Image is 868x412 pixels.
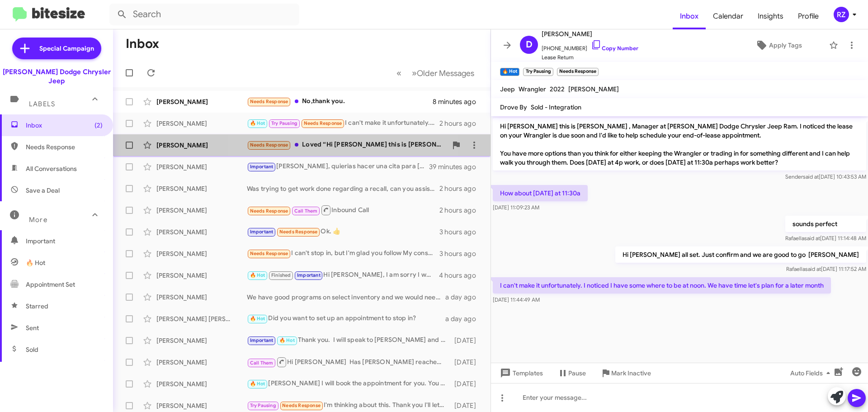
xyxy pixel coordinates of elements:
[156,206,247,215] div: [PERSON_NAME]
[250,120,265,126] span: 🔥 Hot
[156,336,247,345] div: [PERSON_NAME]
[785,216,866,232] p: sounds perfect
[247,248,439,259] div: I can't stop in, but I'm glad you follow My construction company is in the market for a new and o...
[247,118,439,128] div: I can't make it unfortunately. I noticed I have some where to be at noon. We have time let's plan...
[156,227,247,237] div: [PERSON_NAME]
[156,358,247,367] div: [PERSON_NAME]
[26,237,103,246] span: Important
[519,85,546,93] span: Wrangler
[26,280,75,289] span: Appointment Set
[271,272,291,278] span: Finished
[156,97,247,106] div: [PERSON_NAME]
[156,401,247,410] div: [PERSON_NAME]
[247,227,439,237] div: Ok. 👍
[109,4,299,25] input: Search
[247,379,450,389] div: [PERSON_NAME] I will book the appointment for you. You can tell me which two later or [DATE] [PER...
[94,121,103,130] span: (2)
[26,258,45,267] span: 🔥 Hot
[493,118,866,170] p: Hi [PERSON_NAME] this is [PERSON_NAME] , Manager at [PERSON_NAME] Dodge Chrysler Jeep Ram. I noti...
[279,337,295,343] span: 🔥 Hot
[493,185,588,201] p: How about [DATE] at 11:30a
[706,3,750,29] a: Calendar
[396,67,401,79] span: «
[250,316,265,322] span: 🔥 Hot
[615,246,866,263] p: Hi [PERSON_NAME] all set. Just confirm and we are good to go [PERSON_NAME]
[156,271,247,280] div: [PERSON_NAME]
[26,121,103,130] span: Inbox
[250,208,288,214] span: Needs Response
[247,184,439,193] div: Was trying to get work done regarding a recall, can you assist?
[673,3,706,29] a: Inbox
[439,249,483,258] div: 3 hours ago
[803,173,819,180] span: said at
[156,119,247,128] div: [PERSON_NAME]
[26,186,60,195] span: Save a Deal
[156,379,247,388] div: [PERSON_NAME]
[247,313,445,324] div: Did you want to set up an appointment to stop in?
[439,119,483,128] div: 2 hours ago
[429,162,483,171] div: 39 minutes ago
[247,140,447,150] div: Loved “Hi [PERSON_NAME] this is [PERSON_NAME] , Manager at [PERSON_NAME] Dodge Chrysler Jeep Ram....
[126,37,159,51] h1: Inbox
[445,314,483,323] div: a day ago
[156,141,247,150] div: [PERSON_NAME]
[785,235,866,242] span: Rafaella [DATE] 11:14:48 AM
[500,85,515,93] span: Jeep
[156,314,247,323] div: [PERSON_NAME] [PERSON_NAME]
[542,53,638,62] span: Lease Return
[550,85,565,93] span: 2022
[392,64,480,82] nav: Page navigation example
[557,68,599,76] small: Needs Response
[439,271,483,280] div: 4 hours ago
[493,296,540,303] span: [DATE] 11:44:49 AM
[531,103,581,111] span: Sold - Integration
[26,345,38,354] span: Sold
[250,360,274,366] span: Call Them
[433,97,483,106] div: 8 minutes ago
[542,28,638,39] span: [PERSON_NAME]
[439,227,483,237] div: 3 hours ago
[26,142,103,152] span: Needs Response
[247,96,433,107] div: No,thank you.
[493,204,539,211] span: [DATE] 11:09:23 AM
[294,208,318,214] span: Call Them
[271,120,297,126] span: Try Pausing
[498,365,543,381] span: Templates
[406,64,480,82] button: Next
[568,365,586,381] span: Pause
[156,293,247,302] div: [PERSON_NAME]
[568,85,619,93] span: [PERSON_NAME]
[450,336,483,345] div: [DATE]
[247,356,450,368] div: Hi [PERSON_NAME] Has [PERSON_NAME] reached out for you?
[450,379,483,388] div: [DATE]
[769,37,802,53] span: Apply Tags
[750,3,791,29] a: Insights
[804,235,820,242] span: said at
[439,184,483,193] div: 2 hours ago
[26,302,48,311] span: Starred
[156,162,247,171] div: [PERSON_NAME]
[12,38,101,59] a: Special Campaign
[26,164,77,173] span: All Conversations
[250,337,274,343] span: Important
[247,204,439,216] div: Inbound Call
[247,270,439,280] div: Hi [PERSON_NAME], I am sorry I was off. I will speak to your associate [DATE] and het back to you...
[282,403,321,408] span: Needs Response
[247,161,429,172] div: [PERSON_NAME], quierias hacer una cita para [PERSON_NAME]?
[250,381,265,387] span: 🔥 Hot
[491,365,550,381] button: Templates
[247,335,450,346] div: Thank you. I will speak to [PERSON_NAME] and have her contact you as soon as she gets in [DATE]. ...
[250,229,274,235] span: Important
[412,67,417,79] span: »
[250,403,276,408] span: Try Pausing
[834,7,849,22] div: RZ
[593,365,658,381] button: Mark Inactive
[500,103,527,111] span: Drove By
[250,272,265,278] span: 🔥 Hot
[791,3,826,29] a: Profile
[542,39,638,53] span: [PHONE_NUMBER]
[783,365,841,381] button: Auto Fields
